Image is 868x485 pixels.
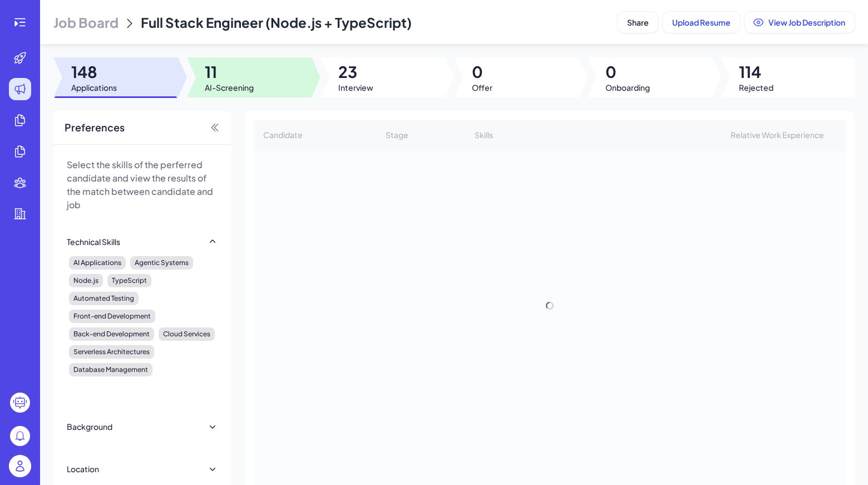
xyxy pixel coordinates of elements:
[627,17,649,27] span: Share
[67,158,218,212] p: Select the skills of the perferred candidate and view the results of the match between candidate ...
[69,310,155,323] div: Front-end Development
[53,13,119,31] span: Job Board
[472,62,492,82] span: 0
[605,62,650,82] span: 0
[9,455,31,477] img: user_logo.png
[69,292,139,305] div: Automated Testing
[71,62,117,82] span: 148
[768,17,845,27] span: View Job Description
[338,82,373,93] span: Interview
[672,17,731,27] span: Upload Resume
[739,82,773,93] span: Rejected
[69,274,103,287] div: Node.js
[69,256,126,270] div: AI Applications
[663,12,740,33] button: Upload Resume
[67,463,99,474] div: Location
[205,62,254,82] span: 11
[618,12,658,33] button: Share
[338,62,373,82] span: 23
[141,14,412,31] span: Full Stack Engineer (Node.js + TypeScript)
[205,82,254,93] span: AI-Screening
[67,421,112,432] div: Background
[67,236,120,247] div: Technical Skills
[744,12,855,33] button: View Job Description
[65,120,125,135] span: Preferences
[472,82,492,93] span: Offer
[739,62,773,82] span: 114
[605,82,650,93] span: Onboarding
[107,274,151,287] div: TypeScript
[159,327,215,341] div: Cloud Services
[69,363,152,376] div: Database Management
[69,345,154,359] div: Serverless Architectures
[69,327,154,341] div: Back-end Development
[71,82,117,93] span: Applications
[130,256,193,270] div: Agentic Systems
